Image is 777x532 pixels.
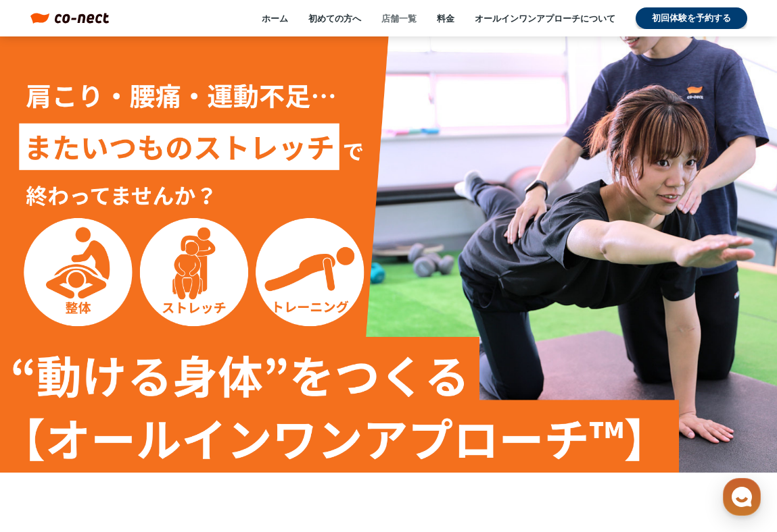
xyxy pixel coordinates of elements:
a: ホーム [262,12,288,24]
a: オールインワンアプローチについて [475,12,615,24]
a: 初めての方へ [308,12,361,24]
a: 料金 [437,12,454,24]
a: チャット [89,420,174,454]
a: 店舗一覧 [381,12,417,24]
a: 初回体験を予約する [636,7,747,29]
span: 設定 [209,440,225,451]
a: 設定 [174,420,260,454]
a: ホーム [4,420,89,454]
span: ホーム [34,440,59,451]
span: チャット [116,441,148,452]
